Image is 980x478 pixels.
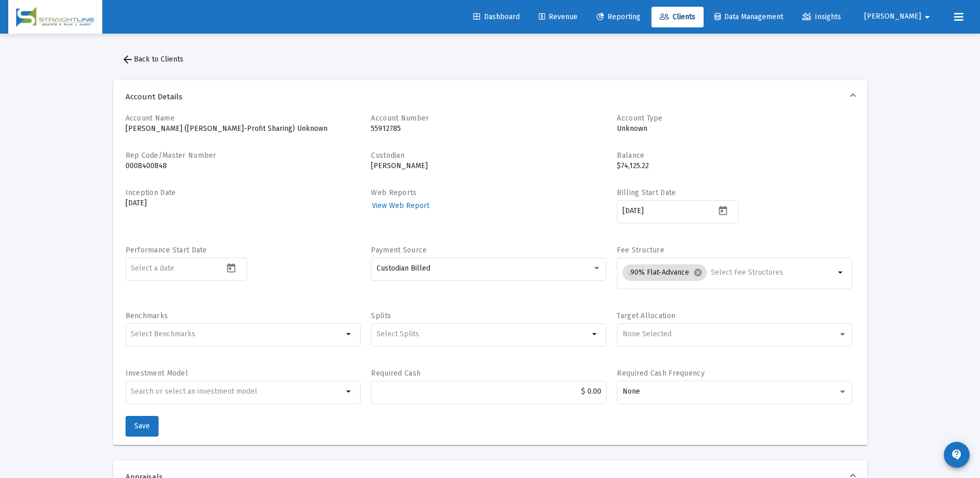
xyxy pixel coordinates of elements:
[371,311,391,320] label: Splits
[623,264,707,281] mat-chip: .90% Flat-Advance
[131,264,224,273] input: Select a date
[343,385,355,398] mat-icon: arrow_drop_down
[377,330,589,338] input: Select Splits
[126,311,168,320] label: Benchmarks
[617,369,704,378] label: Required Cash Frequency
[126,369,188,378] label: Investment Model
[617,151,644,160] label: Balance
[531,7,586,27] a: Revenue
[617,311,675,320] label: Target Allocation
[617,188,676,197] label: Billing Start Date
[864,12,921,21] span: [PERSON_NAME]
[131,330,343,338] input: Select Benchmarks
[343,328,355,340] mat-icon: arrow_drop_down
[126,188,176,197] label: Inception Date
[617,246,664,255] label: Fee Structure
[134,422,150,430] span: Save
[835,266,847,279] mat-icon: arrow_drop_down
[131,328,343,340] mat-chip-list: Selection
[617,114,662,123] label: Account Type
[126,114,175,123] label: Account Name
[377,387,601,396] input: $2000.00
[371,124,606,134] p: 55912785
[126,246,207,255] label: Performance Start Date
[693,268,703,277] mat-icon: cancel
[371,188,416,197] label: Web Reports
[465,7,528,27] a: Dashboard
[951,449,963,461] mat-icon: contact_support
[113,49,192,70] button: Back to Clients
[377,264,430,273] span: Custodian Billed
[121,55,183,64] span: Back to Clients
[126,92,851,102] span: Account Details
[589,328,601,340] mat-icon: arrow_drop_down
[113,113,867,445] div: Account Details
[623,330,672,338] span: None Selected
[371,114,429,123] label: Account Number
[802,12,841,21] span: Insights
[126,198,361,208] p: [DATE]
[371,151,405,160] label: Custodian
[623,262,835,283] mat-chip-list: Selection
[714,12,783,21] span: Data Management
[377,328,589,340] mat-chip-list: Selection
[126,416,159,437] button: Save
[126,161,361,171] p: 0008400848
[623,387,640,396] span: None
[706,7,791,27] a: Data Management
[16,7,95,27] img: Dashboard
[651,7,704,27] a: Clients
[121,53,134,66] mat-icon: arrow_back
[539,12,578,21] span: Revenue
[617,124,852,134] p: Unknown
[126,124,361,134] p: [PERSON_NAME] ([PERSON_NAME]-Profit Sharing) Unknown
[224,260,239,275] button: Open calendar
[131,387,343,396] input: undefined
[473,12,520,21] span: Dashboard
[372,201,429,210] span: View Web Report
[371,198,430,213] a: View Web Report
[371,246,427,255] label: Payment Source
[711,268,835,277] input: Select Fee Structures
[852,6,946,27] button: [PERSON_NAME]
[113,80,867,113] mat-expansion-panel-header: Account Details
[921,7,934,27] mat-icon: arrow_drop_down
[371,161,606,171] p: [PERSON_NAME]
[660,12,695,21] span: Clients
[371,369,421,378] label: Required Cash
[794,7,849,27] a: Insights
[588,7,649,27] a: Reporting
[126,151,216,160] label: Rep Code/Master Number
[623,207,715,215] input: Select a date
[597,12,641,21] span: Reporting
[715,203,730,218] button: Open calendar
[617,161,852,171] p: $74,125.22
